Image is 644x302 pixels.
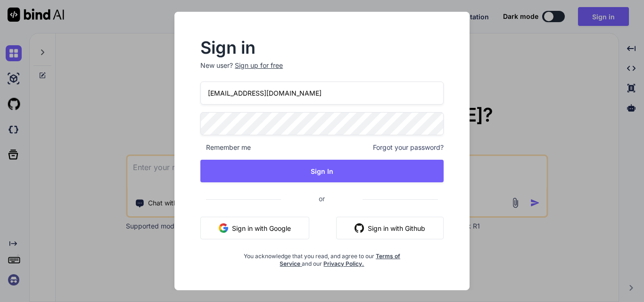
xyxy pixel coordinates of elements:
div: Sign up for free [235,61,283,70]
h2: Sign in [200,40,444,55]
p: New user? [200,61,444,82]
button: Sign In [200,160,444,182]
img: google [219,223,228,233]
span: Remember me [200,143,251,152]
img: github [355,223,364,233]
a: Terms of Service [280,253,400,267]
div: You acknowledge that you read, and agree to our and our [241,247,403,268]
span: Forgot your password? [373,143,444,152]
button: Sign in with Google [200,217,309,239]
button: Sign in with Github [336,217,444,239]
input: Login or Email [200,82,444,105]
a: Privacy Policy. [323,260,364,267]
span: or [281,187,363,210]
